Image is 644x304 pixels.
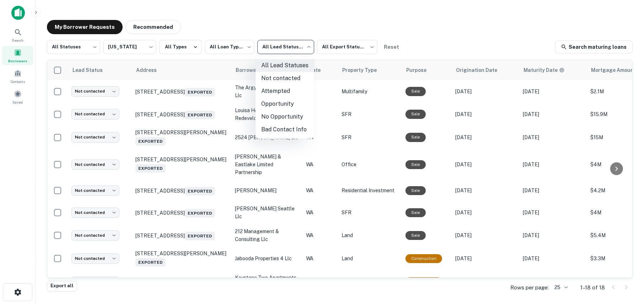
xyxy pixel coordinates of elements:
[256,110,314,123] li: No Opportunity
[256,72,314,85] li: Not contacted
[256,85,314,98] li: Attempted
[256,98,314,110] li: Opportunity
[256,59,314,72] li: All Lead Statuses
[256,123,314,136] li: Bad Contact Info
